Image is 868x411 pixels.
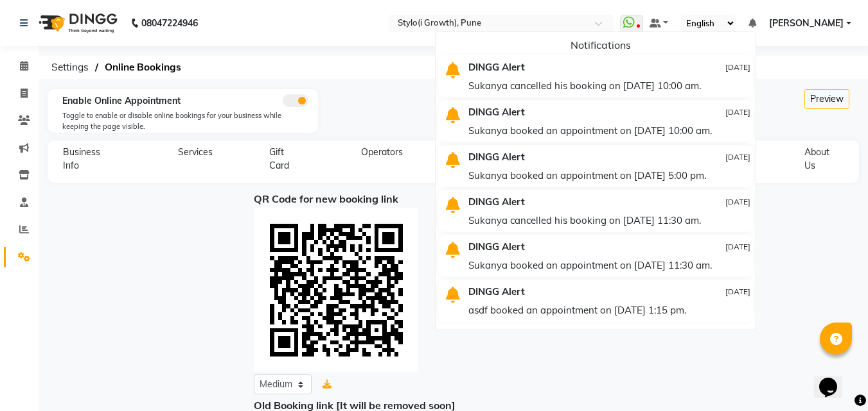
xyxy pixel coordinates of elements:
[459,103,660,121] div: DINGG Alert
[804,146,829,171] span: About Us
[459,147,660,166] div: DINGG Alert
[459,237,660,256] div: DINGG Alert
[459,58,660,76] div: DINGG Alert
[269,146,289,171] span: Gift Card
[45,56,95,79] span: Settings
[33,5,121,41] img: logo
[178,146,213,158] span: Services
[669,282,750,301] div: [DATE]
[669,147,750,166] div: [DATE]
[468,211,750,230] div: Sukanya cancelled his booking on [DATE] 11:30 am.
[361,146,403,158] span: Operators
[459,192,660,211] div: DINGG Alert
[141,5,198,41] b: 08047224946
[63,146,100,171] span: Business Info
[446,37,756,53] div: Notifications
[62,94,308,108] div: Enable Online Appointment
[468,121,750,140] div: Sukanya booked an appointment on [DATE] 10:00 am.
[669,192,750,211] div: [DATE]
[804,89,849,109] button: Preview
[459,282,660,301] div: DINGG Alert
[669,237,750,256] div: [DATE]
[769,17,844,30] span: [PERSON_NAME]
[62,110,308,131] div: Toggle to enable or disable online bookings for your business while keeping the page visible.
[254,208,418,372] img: 4gxSjkAAAAGSURBVAMAPp6SeEyyYJAAAAAASUVORK5CYII=
[254,193,653,205] h6: QR Code for new booking link
[669,58,750,76] div: [DATE]
[98,56,188,79] span: Online Bookings
[468,76,750,95] div: Sukanya cancelled his booking on [DATE] 10:00 am.
[669,103,750,121] div: [DATE]
[814,360,855,398] iframe: chat widget
[468,301,750,319] div: asdf booked an appointment on [DATE] 1:15 pm.
[468,166,750,185] div: Sukanya booked an appointment on [DATE] 5:00 pm.
[468,256,750,274] div: Sukanya booked an appointment on [DATE] 11:30 am.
